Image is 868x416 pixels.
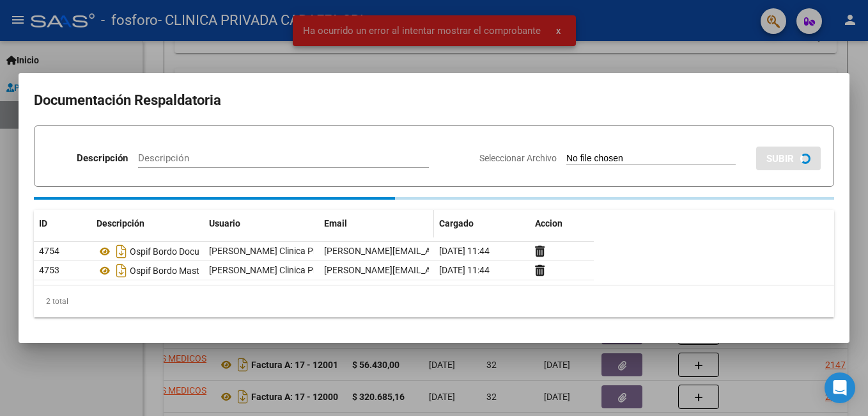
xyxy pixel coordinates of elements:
[439,265,490,275] span: [DATE] 11:44
[324,246,534,256] span: [PERSON_NAME][EMAIL_ADDRESS][DOMAIN_NAME]
[77,151,128,166] p: Descripción
[39,218,47,228] span: ID
[535,218,562,228] span: Accion
[113,260,130,281] i: Descargar documento
[439,218,474,228] span: Cargado
[439,246,490,256] span: [DATE] 11:44
[39,246,59,256] span: 4754
[97,241,199,262] div: Ospif Bordo Documentacion
[530,210,594,237] datatable-header-cell: Accion
[97,260,199,281] div: Ospif Bordo Master
[97,218,144,228] span: Descripción
[209,265,488,275] span: [PERSON_NAME] Clinica Privada Velez Sarfield ([GEOGRAPHIC_DATA])
[825,372,855,403] div: Open Intercom Messenger
[209,218,240,228] span: Usuario
[204,210,319,237] datatable-header-cell: Usuario
[209,246,488,256] span: [PERSON_NAME] Clinica Privada Velez Sarfield ([GEOGRAPHIC_DATA])
[39,265,59,275] span: 4753
[324,265,534,275] span: [PERSON_NAME][EMAIL_ADDRESS][DOMAIN_NAME]
[766,153,794,164] span: SUBIR
[756,147,821,170] button: SUBIR
[91,210,204,237] datatable-header-cell: Descripción
[324,218,347,228] span: Email
[113,241,130,262] i: Descargar documento
[34,88,834,113] h2: Documentación Respaldatoria
[479,153,557,163] span: Seleccionar Archivo
[34,210,91,237] datatable-header-cell: ID
[319,210,434,237] datatable-header-cell: Email
[34,285,834,317] div: 2 total
[434,210,530,237] datatable-header-cell: Cargado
